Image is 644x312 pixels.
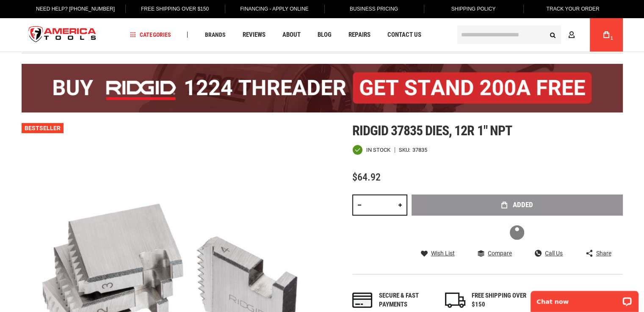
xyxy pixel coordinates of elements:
[352,171,381,183] span: $64.92
[352,145,390,155] div: Availability
[278,29,304,41] a: About
[545,250,563,256] span: Call Us
[472,291,527,309] div: FREE SHIPPING OVER $150
[22,64,623,112] img: BOGO: Buy the RIDGID® 1224 Threader (26092), get the 92467 200A Stand FREE!
[242,32,265,38] span: Reviews
[317,32,331,38] span: Blog
[445,293,465,308] img: shipping
[399,147,412,153] strong: SKU
[431,250,455,256] span: Wish List
[387,32,421,38] span: Contact Us
[313,29,335,41] a: Blog
[488,250,512,256] span: Compare
[525,285,644,312] iframe: LiveChat chat widget
[383,29,425,41] a: Contact Us
[611,36,613,41] span: 1
[130,32,171,38] span: Categories
[478,249,512,257] a: Compare
[598,18,614,52] a: 1
[348,32,370,38] span: Repairs
[412,147,427,153] div: 37835
[22,19,104,51] img: America Tools
[352,293,373,308] img: payments
[282,32,300,38] span: About
[535,249,563,257] a: Call Us
[596,250,611,256] span: Share
[366,147,390,153] span: In stock
[545,27,561,43] button: Search
[451,6,496,12] span: Shipping Policy
[205,32,225,38] span: Brands
[22,19,104,51] a: store logo
[379,291,434,309] div: Secure & fast payments
[126,29,174,41] a: Categories
[344,29,374,41] a: Repairs
[421,249,455,257] a: Wish List
[238,29,269,41] a: Reviews
[352,123,512,139] span: Ridgid 37835 dies, 12r 1" npt
[201,29,229,41] a: Brands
